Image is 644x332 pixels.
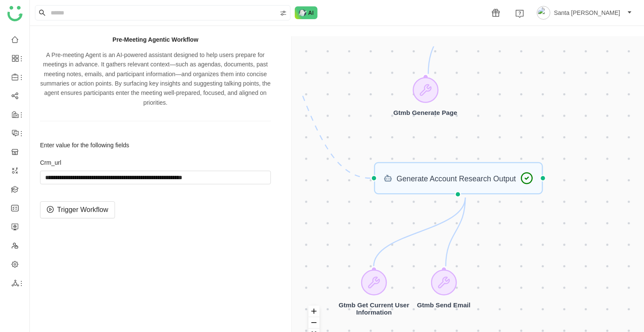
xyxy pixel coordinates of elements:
button: Trigger Workflow [40,201,115,218]
span: Santa [PERSON_NAME] [554,8,620,17]
div: Generate Account Research Output [374,162,543,195]
img: ask-buddy-normal.svg [295,6,318,19]
button: Santa [PERSON_NAME] [535,6,634,20]
img: search-type.svg [280,10,287,17]
img: help.svg [515,9,524,18]
div: Gtmb Send Email [417,269,471,309]
h3: Enter value for the following fields [40,142,271,149]
img: avatar [537,6,550,20]
p: A Pre-meeting Agent is an AI-powered assistant designed to help users prepare for meetings in adv... [40,50,271,107]
button: zoom out [308,317,319,329]
span: Trigger Workflow [57,204,108,215]
div: Gtmb Get Current User Information [331,269,417,317]
h1: Pre-Meeting Agentic Workflow [40,36,271,43]
div: Gtmb Generate Page [393,77,457,117]
button: zoom in [308,306,319,317]
label: Crm_url [40,159,271,167]
img: logo [7,6,23,21]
